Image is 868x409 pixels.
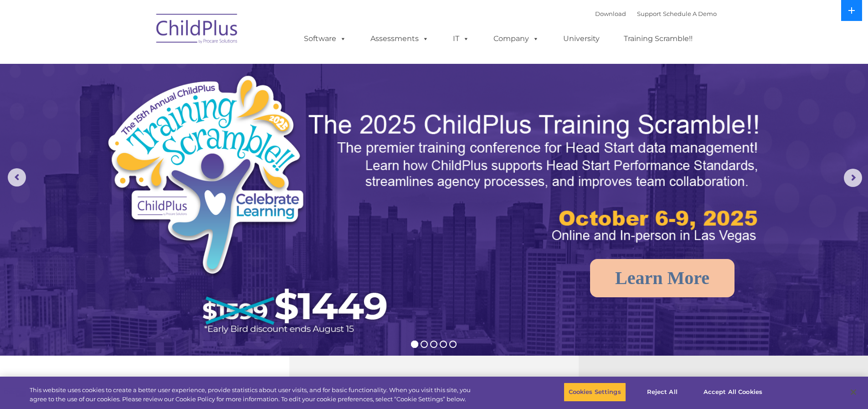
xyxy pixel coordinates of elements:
[615,30,702,48] a: Training Scramble!!
[637,10,661,17] a: Support
[699,383,767,402] button: Accept All Cookies
[444,30,478,48] a: IT
[295,30,355,48] a: Software
[484,30,548,48] a: Company
[595,10,717,17] font: |
[361,30,438,48] a: Assessments
[663,10,717,17] a: Schedule A Demo
[564,383,626,402] button: Cookies Settings
[554,30,609,48] a: University
[127,98,165,104] span: Phone number
[590,259,734,297] a: Learn More
[152,7,243,53] img: ChildPlus by Procare Solutions
[843,382,863,402] button: Close
[595,10,626,17] a: Download
[127,60,154,67] span: Last name
[30,386,478,404] div: This website uses cookies to create a better user experience, provide statistics about user visit...
[634,383,691,402] button: Reject All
